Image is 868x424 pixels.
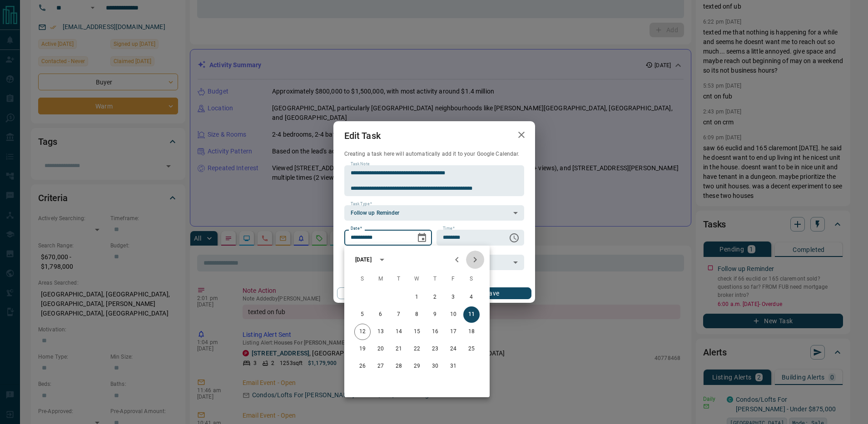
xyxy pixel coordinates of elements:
label: Task Type [351,201,372,207]
button: 2 [427,289,443,306]
button: 23 [427,341,443,357]
button: 17 [445,324,461,340]
button: 18 [463,324,480,340]
button: 10 [445,306,461,323]
button: 16 [427,324,443,340]
button: 5 [354,306,371,323]
button: 24 [445,341,461,357]
label: Date [351,226,362,232]
span: Tuesday [391,270,407,288]
button: Save [453,287,531,299]
div: Follow up Reminder [344,205,524,221]
button: Previous month [448,251,466,269]
button: 9 [427,306,443,323]
button: 19 [354,341,371,357]
button: 1 [409,289,425,306]
button: 8 [409,306,425,323]
button: 22 [409,341,425,357]
button: 31 [445,358,461,375]
button: 12 [354,324,371,340]
span: Thursday [427,270,443,288]
button: 29 [409,358,425,375]
p: Creating a task here will automatically add it to your Google Calendar. [344,150,524,158]
button: 30 [427,358,443,375]
span: Monday [372,270,389,288]
button: Choose time, selected time is 6:00 AM [505,229,523,247]
button: 20 [372,341,389,357]
button: 15 [409,324,425,340]
div: [DATE] [355,256,372,264]
button: 6 [372,306,389,323]
button: 25 [463,341,480,357]
label: Time [443,226,455,232]
button: Cancel [337,287,415,299]
button: 7 [391,306,407,323]
span: Friday [445,270,461,288]
label: Task Note [351,161,369,167]
span: Sunday [354,270,371,288]
button: 14 [391,324,407,340]
button: 28 [391,358,407,375]
button: 13 [372,324,389,340]
button: calendar view is open, switch to year view [374,252,390,267]
button: 27 [372,358,389,375]
button: 3 [445,289,461,306]
button: 11 [463,306,480,323]
button: Next month [466,251,484,269]
h2: Edit Task [333,121,392,150]
button: 4 [463,289,480,306]
button: 21 [391,341,407,357]
button: Choose date, selected date is Oct 11, 2025 [413,229,431,247]
button: 26 [354,358,371,375]
span: Wednesday [409,270,425,288]
span: Saturday [463,270,480,288]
